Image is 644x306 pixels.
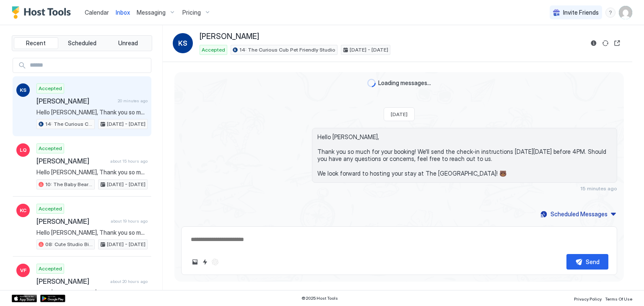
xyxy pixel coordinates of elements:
span: [PERSON_NAME] [36,217,107,226]
span: Hello [PERSON_NAME], Thank you so much for your booking! We'll send the check-in instructions on ... [36,229,148,236]
span: Invite Friends [563,9,599,16]
span: [PERSON_NAME] [36,97,114,105]
span: Hello [PERSON_NAME], Thank you so much for your booking! We'll send the check-in instructions [DA... [36,109,148,116]
button: Open reservation [612,38,622,48]
span: Calendar [85,9,109,16]
button: Sync reservation [600,38,610,48]
span: Hello [PERSON_NAME], Thank you so much for your booking! We'll send the check-in instructions [DA... [36,289,148,296]
a: Terms Of Use [605,294,632,303]
span: Accepted [39,205,62,213]
span: [DATE] - [DATE] [350,46,388,54]
div: User profile [619,6,632,19]
span: KC [20,207,26,214]
span: [PERSON_NAME] [36,277,107,285]
a: App Store [12,295,37,302]
a: Calendar [85,8,109,17]
div: Send [586,257,600,266]
a: Inbox [116,8,130,17]
span: [DATE] [391,111,408,117]
span: [DATE] - [DATE] [107,120,145,128]
button: Recent [14,37,58,49]
span: 08: Cute Studio Bike to Beach [45,241,93,248]
a: Host Tools Logo [12,6,75,19]
span: 15 minutes ago [580,185,617,192]
span: Messaging [137,9,166,16]
span: Accepted [202,46,225,54]
button: Scheduled Messages [539,208,617,220]
a: Privacy Policy [574,294,602,303]
span: © 2025 Host Tools [301,296,338,301]
span: [PERSON_NAME] [36,157,107,165]
span: LQ [20,146,27,154]
span: Accepted [39,265,62,272]
span: Recent [26,39,46,47]
span: 14: The Curious Cub Pet Friendly Studio [239,46,335,54]
span: Accepted [39,85,62,92]
span: Loading messages... [378,79,431,87]
input: Input Field [26,58,151,73]
span: Accepted [39,145,62,152]
span: [PERSON_NAME] [200,32,259,41]
a: Google Play Store [40,295,65,302]
span: about 19 hours ago [111,218,148,224]
span: VF [20,267,26,274]
div: menu [605,8,615,18]
span: KS [20,86,26,94]
span: 10: The Baby Bear Pet Friendly Studio [45,181,93,188]
button: Reservation information [589,38,599,48]
div: tab-group [12,35,152,51]
button: Send [566,254,608,270]
span: 14: The Curious Cub Pet Friendly Studio [45,120,93,128]
span: 20 minutes ago [118,98,148,104]
button: Scheduled [60,37,104,49]
span: Privacy Policy [574,296,602,301]
span: KS [178,38,187,48]
span: Hello [PERSON_NAME], Thank you so much for your booking! We'll send the check-in instructions [DA... [36,169,148,176]
div: loading [367,79,376,87]
span: about 15 hours ago [110,158,148,164]
span: Inbox [116,9,130,16]
span: [DATE] - [DATE] [107,181,145,188]
button: Quick reply [200,257,210,267]
span: Unread [118,39,138,47]
span: Scheduled [68,39,96,47]
div: Scheduled Messages [551,210,608,218]
button: Unread [106,37,150,49]
button: Upload image [190,257,200,267]
span: about 20 hours ago [110,279,148,284]
span: Terms Of Use [605,296,632,301]
span: [DATE] - [DATE] [107,241,145,248]
span: Pricing [182,9,201,16]
span: Hello [PERSON_NAME], Thank you so much for your booking! We'll send the check-in instructions [DA... [317,133,612,177]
